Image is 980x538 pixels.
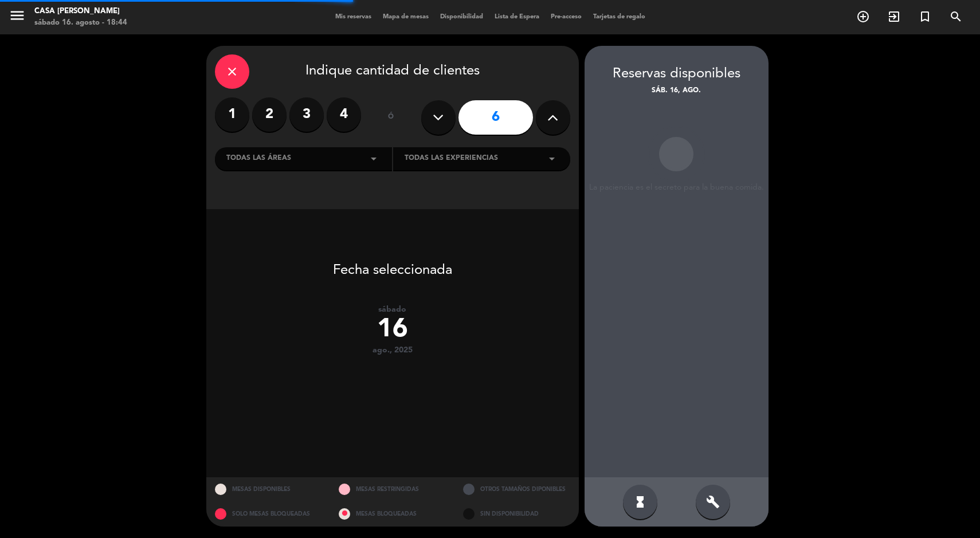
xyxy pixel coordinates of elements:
i: menu [9,7,26,24]
i: exit_to_app [887,10,901,23]
span: Tarjetas de regalo [587,14,651,20]
div: OTROS TAMAÑOS DIPONIBLES [454,477,579,502]
div: MESAS BLOQUEADAS [330,502,454,527]
div: Fecha seleccionada [206,245,579,282]
i: search [949,10,963,23]
i: add_circle_outline [856,10,870,23]
i: turned_in_not [918,10,932,23]
span: Disponibilidad [434,14,489,20]
div: sáb. 16, ago. [585,85,769,97]
div: MESAS RESTRINGIDAS [330,477,454,502]
label: 4 [327,97,361,132]
span: Todas las áreas [226,153,291,164]
span: Lista de Espera [489,14,545,20]
i: close [225,65,239,78]
div: Casa [PERSON_NAME] [34,6,127,17]
button: menu [9,7,26,28]
span: Mis reservas [330,14,377,20]
span: Todas las experiencias [405,153,498,164]
span: Pre-acceso [545,14,587,20]
label: 2 [252,97,287,132]
div: sábado [206,305,579,315]
div: ó [373,97,410,138]
div: SIN DISPONIBILIDAD [454,502,579,527]
div: sábado 16. agosto - 18:44 [34,17,127,29]
i: arrow_drop_down [367,152,381,166]
label: 3 [289,97,324,132]
div: ago., 2025 [206,345,579,355]
div: Indique cantidad de clientes [215,54,570,89]
label: 1 [215,97,249,132]
i: arrow_drop_down [545,152,559,166]
i: hourglass_full [633,495,647,509]
i: build [706,495,720,509]
div: La paciencia es el secreto para la buena comida. [585,183,769,193]
div: MESAS DISPONIBLES [206,477,331,502]
div: SOLO MESAS BLOQUEADAS [206,502,331,527]
span: Mapa de mesas [377,14,434,20]
div: 16 [206,315,579,345]
div: Reservas disponibles [585,63,769,85]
